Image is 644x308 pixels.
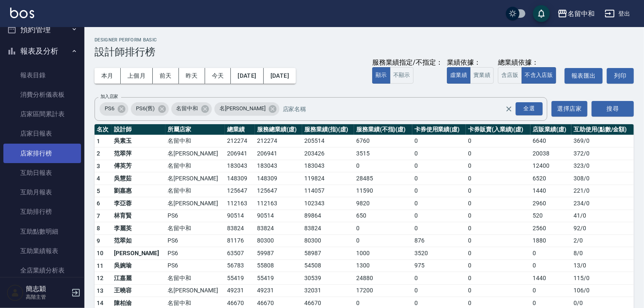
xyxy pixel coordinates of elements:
[552,101,587,117] button: 選擇店家
[302,147,354,160] td: 203426
[412,247,466,260] td: 3520
[171,102,212,116] div: 名留中和
[571,234,634,247] td: 2 / 0
[225,185,255,197] td: 125647
[131,102,169,116] div: PS6(舊)
[3,144,81,163] a: 店家排行榜
[165,185,225,197] td: 名留中和
[112,147,165,160] td: 范翠萍
[7,284,24,301] img: Person
[412,197,466,210] td: 0
[255,234,302,247] td: 80300
[165,272,225,285] td: 名留中和
[466,172,530,185] td: 0
[466,197,530,210] td: 0
[179,68,205,84] button: 昨天
[571,160,634,172] td: 323 / 0
[225,160,255,172] td: 183043
[97,287,104,294] span: 13
[97,150,100,157] span: 2
[530,172,571,185] td: 6520
[571,222,634,235] td: 92 / 0
[100,93,118,100] label: 加入店家
[165,247,225,260] td: PS6
[165,172,225,185] td: 名[PERSON_NAME]
[97,138,100,144] span: 1
[354,160,412,172] td: 0
[466,135,530,147] td: 0
[3,85,81,104] a: 消費分析儀表板
[153,68,179,84] button: 前天
[571,124,634,135] th: 互助使用(點數/金額)
[255,222,302,235] td: 83824
[225,259,255,272] td: 56783
[530,247,571,260] td: 0
[412,272,466,285] td: 0
[466,210,530,222] td: 0
[571,197,634,210] td: 234 / 0
[354,197,412,210] td: 9820
[26,293,69,301] p: 高階主管
[3,104,81,124] a: 店家區間累計表
[112,259,165,272] td: 吳婉瑜
[112,124,165,135] th: 設計師
[530,197,571,210] td: 2960
[165,160,225,172] td: 名留中和
[171,104,203,113] span: 名留中和
[165,135,225,147] td: 名留中和
[255,284,302,297] td: 49231
[412,259,466,272] td: 975
[466,185,530,197] td: 0
[225,247,255,260] td: 63507
[302,197,354,210] td: 102343
[3,124,81,143] a: 店家日報表
[571,210,634,222] td: 41 / 0
[255,147,302,160] td: 206941
[302,247,354,260] td: 58987
[354,210,412,222] td: 650
[571,284,634,297] td: 106 / 0
[165,210,225,222] td: PS6
[165,197,225,210] td: 名[PERSON_NAME]
[530,135,571,147] td: 6640
[354,147,412,160] td: 3515
[372,67,390,84] button: 顯示
[354,135,412,147] td: 6760
[10,8,34,18] img: Logo
[354,234,412,247] td: 0
[412,124,466,135] th: 卡券使用業績(虛)
[255,185,302,197] td: 125647
[530,160,571,172] td: 12400
[565,68,603,84] button: 報表匯出
[412,185,466,197] td: 0
[97,262,104,269] span: 11
[466,234,530,247] td: 0
[466,284,530,297] td: 0
[231,68,263,84] button: [DATE]
[97,163,100,169] span: 3
[302,185,354,197] td: 114057
[3,40,81,62] button: 報表及分析
[412,284,466,297] td: 0
[225,210,255,222] td: 90514
[255,172,302,185] td: 148309
[571,135,634,147] td: 369 / 0
[112,272,165,285] td: 江嘉麗
[412,147,466,160] td: 0
[302,124,354,135] th: 服務業績(指)(虛)
[3,261,81,280] a: 全店業績分析表
[354,272,412,285] td: 24880
[97,225,100,232] span: 8
[112,135,165,147] td: 吳素玉
[131,104,160,113] span: PS6(舊)
[264,68,296,84] button: [DATE]
[302,222,354,235] td: 83824
[571,259,634,272] td: 13 / 0
[112,185,165,197] td: 劉嘉惠
[121,68,153,84] button: 上個月
[302,259,354,272] td: 54508
[571,272,634,285] td: 115 / 0
[412,222,466,235] td: 0
[205,68,231,84] button: 今天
